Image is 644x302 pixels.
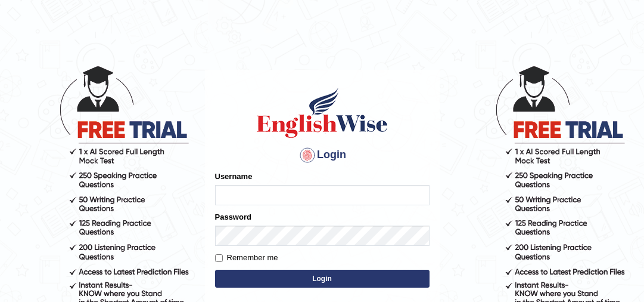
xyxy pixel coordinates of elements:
[254,86,390,140] img: Logo of English Wise sign in for intelligent practice with AI
[215,254,223,262] input: Remember me
[215,171,253,182] label: Username
[215,252,278,264] label: Remember me
[215,270,430,288] button: Login
[215,146,430,165] h4: Login
[215,211,251,223] label: Password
